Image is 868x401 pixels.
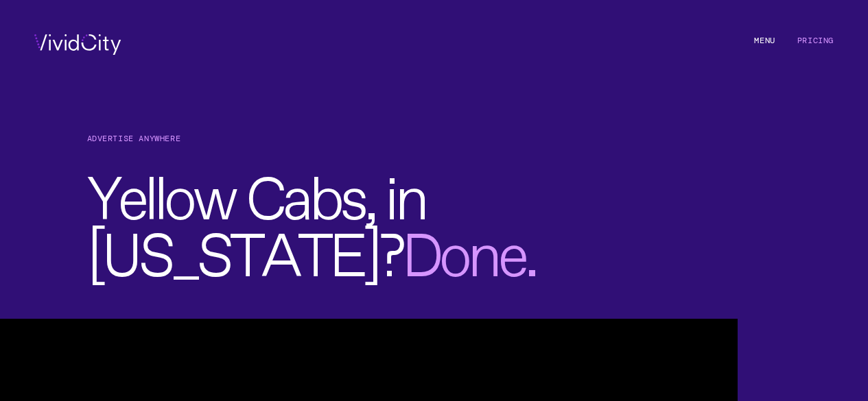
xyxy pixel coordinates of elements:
span: Done [402,232,526,261]
a: Pricing [797,35,834,46]
h1: Advertise Anywhere [87,132,825,145]
span: . [402,232,536,261]
span: [US_STATE] [87,232,379,261]
span: Yellow Cabs [87,175,364,204]
h2: , in ? [87,162,825,275]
